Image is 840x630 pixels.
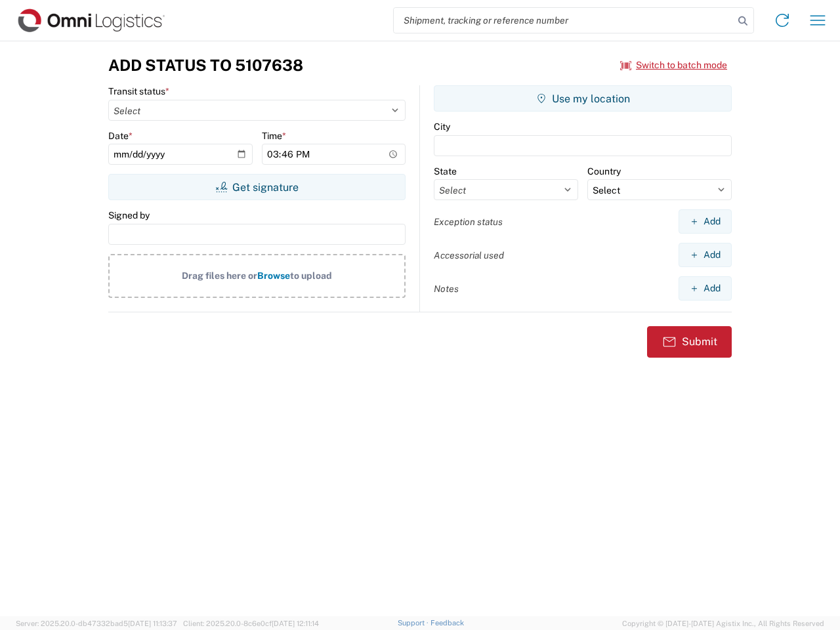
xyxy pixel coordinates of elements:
[434,249,504,261] label: Accessorial used
[108,174,406,200] button: Get signature
[434,216,503,228] label: Exception status
[182,270,257,281] span: Drag files here or
[434,85,732,112] button: Use my location
[290,270,332,281] span: to upload
[398,619,430,627] a: Support
[679,209,732,234] button: Add
[679,243,732,267] button: Add
[647,326,732,358] button: Submit
[434,283,459,295] label: Notes
[108,130,133,142] label: Date
[620,54,727,76] button: Switch to batch mode
[394,8,734,33] input: Shipment, tracking or reference number
[108,209,150,221] label: Signed by
[622,618,824,629] span: Copyright © [DATE]-[DATE] Agistix Inc., All Rights Reserved
[128,619,177,627] span: [DATE] 11:13:37
[430,619,464,627] a: Feedback
[262,130,286,142] label: Time
[587,165,621,177] label: Country
[108,56,303,75] h3: Add Status to 5107638
[183,619,319,627] span: Client: 2025.20.0-8c6e0cf
[272,619,319,627] span: [DATE] 12:11:14
[257,270,290,281] span: Browse
[434,121,450,133] label: City
[679,276,732,301] button: Add
[108,85,169,97] label: Transit status
[16,619,177,627] span: Server: 2025.20.0-db47332bad5
[434,165,457,177] label: State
